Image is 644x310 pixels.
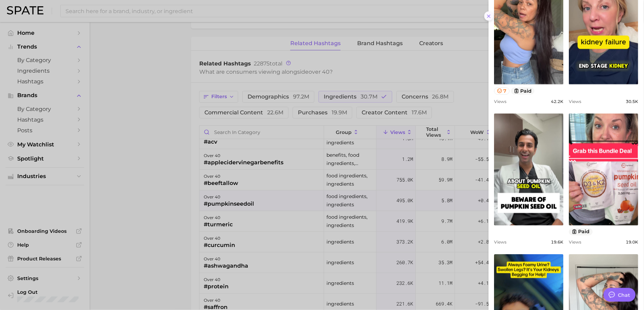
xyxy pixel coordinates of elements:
[569,228,593,236] button: paid
[494,240,507,245] span: Views
[494,87,510,95] button: 7
[569,99,582,104] span: Views
[569,240,582,245] span: Views
[626,240,638,245] span: 19.0k
[551,240,564,245] span: 19.6k
[494,99,507,104] span: Views
[626,99,638,104] span: 30.5k
[511,87,535,95] button: paid
[551,99,564,104] span: 42.2k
